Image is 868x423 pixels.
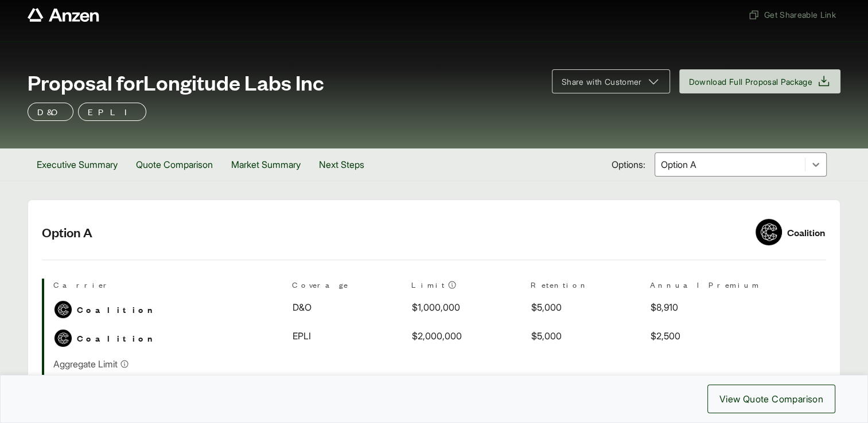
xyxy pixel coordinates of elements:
[53,373,129,387] p: $4,000,000
[707,385,835,413] button: View Quote Comparison
[28,70,324,93] span: Proposal for Longitude Labs Inc
[42,224,741,241] h2: Option A
[719,392,823,406] span: View Quote Comparison
[293,300,312,314] span: D&O
[55,330,72,347] img: Coalition logo
[88,105,137,119] p: EPLI
[612,158,645,171] span: Options:
[411,279,521,295] th: Limit
[552,69,670,93] button: Share with Customer
[293,329,311,343] span: EPLI
[222,148,310,181] button: Market Summary
[28,148,127,181] button: Executive Summary
[55,301,72,318] img: Coalition logo
[53,357,118,371] p: Aggregate Limit
[679,69,841,93] button: Download Full Proposal Package
[412,300,460,314] span: $1,000,000
[562,76,642,88] span: Share with Customer
[28,8,99,22] a: Anzen website
[531,300,562,314] span: $5,000
[412,329,462,343] span: $2,000,000
[77,303,158,316] span: Coalition
[531,329,562,343] span: $5,000
[748,9,836,21] span: Get Shareable Link
[37,105,64,119] p: D&O
[651,329,680,343] span: $2,500
[531,279,641,295] th: Retention
[744,4,840,25] button: Get Shareable Link
[127,148,222,181] button: Quote Comparison
[689,76,813,88] span: Download Full Proposal Package
[787,225,825,240] div: Coalition
[650,279,760,295] th: Annual Premium
[310,148,373,181] button: Next Steps
[53,279,283,295] th: Carrier
[651,300,678,314] span: $8,910
[77,331,158,345] span: Coalition
[756,219,782,245] img: Coalition logo
[292,279,402,295] th: Coverage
